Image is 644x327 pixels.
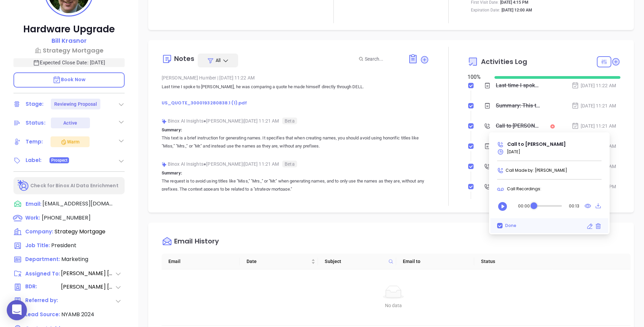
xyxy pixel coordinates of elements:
[25,283,60,291] span: BDR:
[496,80,540,91] div: Last time I spoke to [PERSON_NAME], he was comparing a quote he made himself directly through DEL...
[162,73,429,83] div: [PERSON_NAME] Humber [DATE] 11:22 AM
[174,238,219,247] div: Email History
[170,302,617,309] div: No data
[468,73,486,81] div: 100 %
[496,199,509,213] button: Play
[51,241,76,249] span: President
[502,7,532,13] p: [DATE] 12:00 AM
[496,121,540,131] div: Call to [PERSON_NAME]
[162,162,167,167] img: svg%3e
[25,228,53,235] span: Company:
[569,204,579,208] div: 00:13
[174,55,195,62] div: Notes
[26,155,42,165] div: Label:
[26,137,43,147] div: Temp:
[240,254,318,269] th: Date
[30,182,118,189] p: Check for Binox AI Data Enrichment
[325,258,386,265] span: Subject
[162,119,167,124] img: svg%3e
[60,138,79,146] div: Warm
[365,55,400,63] input: Search...
[496,101,540,111] div: Summary: This text is a brief instruction for generating names. It specifies that when creating n...
[25,242,50,249] span: Job Title:
[216,57,221,64] span: All
[61,283,115,291] span: [PERSON_NAME] [PERSON_NAME]
[518,204,530,208] div: 00:00
[162,254,240,269] th: Email
[18,180,29,192] img: Ai-Enrich-DaqCidB-.svg
[471,7,500,13] p: Expiration Date:
[507,186,541,192] span: Call Recordings:
[162,116,429,126] div: Binox AI Insights [PERSON_NAME] | [DATE] 11:21 AM
[55,228,105,235] span: Strategy Mortgage
[572,82,616,89] div: [DATE] 11:22 AM
[203,118,206,124] span: ●
[162,177,429,193] p: The request is to avoid using titles like "Miss," "Mrs.," or "Mr." when generating names, and to ...
[61,310,94,318] span: NYAMB 2024
[481,58,527,65] span: Activities Log
[162,127,182,132] b: Summary:
[534,203,562,209] div: Audio progress control
[162,134,429,150] p: This text is a brief instruction for generating names. It specifies that when creating names, you...
[474,254,552,269] th: Status
[13,46,125,55] a: Strategy Mortgage
[51,157,68,164] span: Prospect
[507,141,566,148] span: Call to [PERSON_NAME]
[26,200,41,208] span: Email:
[25,270,60,278] span: Assigned To:
[53,76,86,83] span: Book Now
[396,254,474,269] th: Email to
[52,36,87,46] a: Bill Krasnor
[501,196,584,216] div: Audio player
[13,58,125,67] p: Expected Close Date: [DATE]
[54,99,97,109] div: Reviewing Proposal
[162,83,429,107] p: Last time I spoke to [PERSON_NAME], he was comparing a quote he made himself directly through DELL.
[25,297,60,305] span: Referred by:
[162,170,182,175] b: Summary:
[506,167,567,173] span: Call Made by: [PERSON_NAME]
[507,149,520,155] span: [DATE]
[282,118,297,124] span: Beta
[572,122,616,130] div: [DATE] 11:21 AM
[282,161,297,167] span: Beta
[61,255,88,263] span: Marketing
[25,256,60,263] span: Department:
[203,161,206,167] span: ●
[52,36,87,45] p: Bill Krasnor
[162,100,247,106] a: US_QUOTE_3000193280838.1 (1).pdf
[26,118,45,128] div: Status:
[42,214,91,222] span: [PHONE_NUMBER]
[42,200,113,208] span: [EMAIL_ADDRESS][DOMAIN_NAME]
[217,75,218,80] span: |
[572,102,616,109] div: [DATE] 11:21 AM
[26,99,44,109] div: Stage:
[247,258,310,265] span: Date
[25,214,40,221] span: Work:
[63,118,77,128] div: Active
[162,159,429,169] div: Binox AI Insights [PERSON_NAME] | [DATE] 11:21 AM
[61,269,115,277] span: [PERSON_NAME] [PERSON_NAME]
[13,23,125,35] p: Hardware Upgrade
[505,223,516,228] span: Done
[25,311,60,318] span: Lead Source:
